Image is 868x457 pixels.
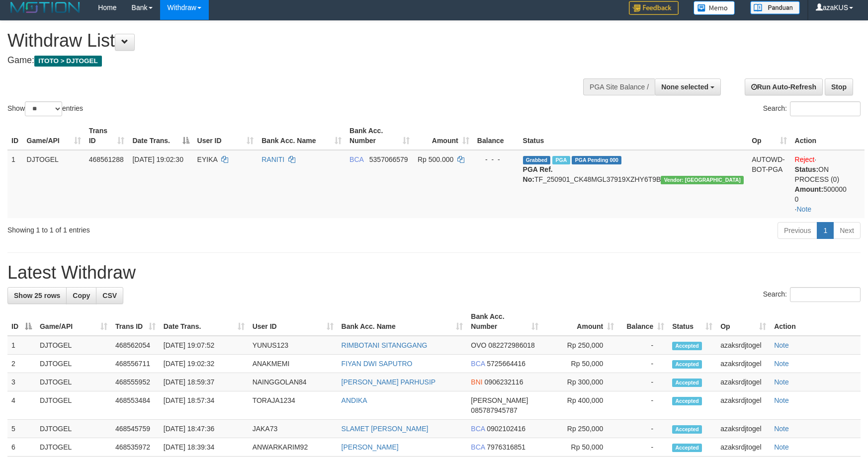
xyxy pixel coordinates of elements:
[471,396,528,404] span: [PERSON_NAME]
[672,444,702,452] span: Accepted
[542,336,618,355] td: Rp 250,000
[7,31,569,51] h1: Withdraw List
[552,156,570,164] span: Marked by azaksrdjtogel
[716,336,770,355] td: azaksrdjtogel
[346,122,414,150] th: Bank Acc. Number: activate to sort column ascending
[542,438,618,457] td: Rp 50,000
[716,438,770,457] td: azaksrdjtogel
[7,438,36,457] td: 6
[7,150,23,218] td: 1
[73,292,90,300] span: Copy
[774,360,789,368] a: Note
[7,336,36,355] td: 1
[128,122,193,150] th: Date Trans.: activate to sort column descending
[485,378,523,386] span: Copy 0906232116 to clipboard
[672,342,702,350] span: Accepted
[23,122,85,150] th: Game/API: activate to sort column ascending
[249,373,338,391] td: NAINGGOLAN84
[160,355,249,373] td: [DATE] 19:02:32
[716,391,770,420] td: azaksrdjtogel
[487,425,525,433] span: Copy 0902102416 to clipboard
[748,122,790,150] th: Op: activate to sort column ascending
[672,425,702,434] span: Accepted
[694,1,735,15] img: Button%20Memo.svg
[111,373,160,391] td: 468555952
[523,156,551,164] span: Grabbed
[655,78,721,95] button: None selected
[774,396,789,404] a: Note
[160,373,249,391] td: [DATE] 18:59:37
[36,355,111,373] td: DJTOGEL
[471,360,485,368] span: BCA
[542,420,618,438] td: Rp 250,000
[111,355,160,373] td: 468556711
[7,391,36,420] td: 4
[668,307,716,336] th: Status: activate to sort column ascending
[661,176,744,184] span: Vendor URL: https://checkout4.1velocity.biz
[790,287,861,302] input: Search:
[7,307,36,336] th: ID: activate to sort column descending
[7,373,36,391] td: 3
[369,155,408,163] span: Copy 5357066579 to clipboard
[672,379,702,387] span: Accepted
[791,150,865,218] td: · ·
[791,122,865,150] th: Action
[7,221,354,235] div: Showing 1 to 1 of 1 entries
[160,391,249,420] td: [DATE] 18:57:34
[249,307,338,336] th: User ID: activate to sort column ascending
[471,406,517,414] span: Copy 085787945787 to clipboard
[111,336,160,355] td: 468562054
[748,150,790,218] td: AUTOWD-BOT-PGA
[763,287,861,302] label: Search:
[745,78,823,95] a: Run Auto-Refresh
[193,122,258,150] th: User ID: activate to sort column ascending
[471,425,485,433] span: BCA
[249,438,338,457] td: ANWARKARIM92
[338,307,467,336] th: Bank Acc. Name: activate to sort column ascending
[111,307,160,336] th: Trans ID: activate to sort column ascending
[716,420,770,438] td: azaksrdjtogel
[716,307,770,336] th: Op: activate to sort column ascending
[796,205,811,213] a: Note
[7,56,569,66] h4: Game:
[160,336,249,355] td: [DATE] 19:07:52
[774,341,789,349] a: Note
[471,378,482,386] span: BNI
[618,391,668,420] td: -
[14,292,60,300] span: Show 25 rows
[249,336,338,355] td: YUNUS123
[488,341,534,349] span: Copy 082272986018 to clipboard
[342,360,413,368] a: FIYAN DWI SAPUTRO
[519,150,748,218] td: TF_250901_CK48MGL37919XZHY6T9B
[36,391,111,420] td: DJTOGEL
[795,165,818,173] b: Status:
[342,425,429,433] a: SLAMET [PERSON_NAME]
[471,443,485,451] span: BCA
[770,307,861,336] th: Action
[795,164,861,204] div: ON PROCESS (0) 500000 0
[487,360,525,368] span: Copy 5725664416 to clipboard
[160,420,249,438] td: [DATE] 18:47:36
[774,443,789,451] a: Note
[7,263,861,283] h1: Latest Withdraw
[111,420,160,438] td: 468545759
[795,185,824,193] b: Amount:
[542,391,618,420] td: Rp 400,000
[471,341,486,349] span: OVO
[572,156,621,164] span: PGA Pending
[523,165,553,183] b: PGA Ref. No:
[36,336,111,355] td: DJTOGEL
[23,150,85,218] td: DJTOGEL
[487,443,525,451] span: Copy 7976316851 to clipboard
[672,397,702,405] span: Accepted
[36,373,111,391] td: DJTOGEL
[258,122,346,150] th: Bank Acc. Name: activate to sort column ascending
[249,355,338,373] td: ANAKMEMI
[542,373,618,391] td: Rp 300,000
[261,155,284,163] a: RANITI
[542,355,618,373] td: Rp 50,000
[418,155,453,163] span: Rp 500.000
[342,341,428,349] a: RIMBOTANI SITANGGANG
[102,292,117,300] span: CSV
[349,155,363,163] span: BCA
